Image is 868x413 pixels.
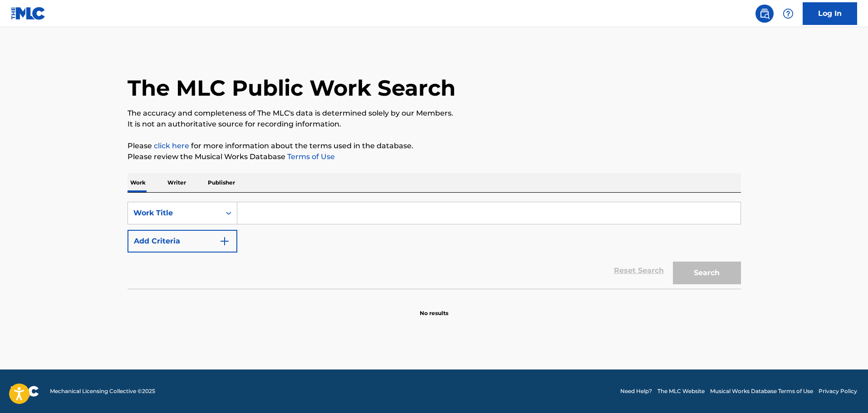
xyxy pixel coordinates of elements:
[128,108,741,119] p: The accuracy and completeness of The MLC's data is determined solely by our Members.
[420,298,448,317] p: No results
[205,173,238,192] p: Publisher
[285,152,335,161] a: Terms of Use
[50,387,155,395] span: Mechanical Licensing Collective © 2025
[803,2,857,25] a: Log In
[128,119,741,130] p: It is not an authoritative source for recording information.
[710,387,813,395] a: Musical Works Database Terms of Use
[11,7,46,20] img: MLC Logo
[759,8,770,19] img: search
[657,387,705,395] a: The MLC Website
[819,387,857,395] a: Privacy Policy
[755,5,774,23] a: Public Search
[154,141,189,150] a: click here
[128,230,237,253] button: Add Criteria
[128,151,741,162] p: Please review the Musical Works Database
[620,387,652,395] a: Need Help?
[133,208,215,219] div: Work Title
[783,8,794,19] img: help
[128,173,148,192] p: Work
[128,74,456,102] h1: The MLC Public Work Search
[128,202,741,289] form: Search Form
[779,5,797,23] div: Help
[165,173,189,192] p: Writer
[11,386,39,397] img: logo
[219,236,230,247] img: 9d2ae6d4665cec9f34b9.svg
[128,141,741,151] p: Please for more information about the terms used in the database.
